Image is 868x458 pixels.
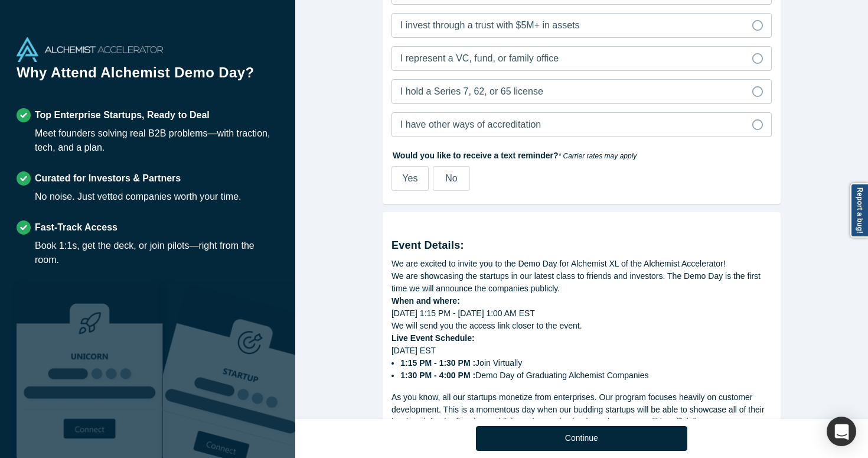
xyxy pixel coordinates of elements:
[400,20,580,30] span: I invest through a trust with $5M+ in assets
[400,371,475,380] strong: 1:30 PM - 4:00 PM :
[35,190,242,204] div: No noise. Just vetted companies worth your time.
[35,222,118,232] strong: Fast-Track Access
[402,173,417,183] span: Yes
[391,145,772,162] label: Would you like to receive a text reminder?
[35,173,181,183] strong: Curated for Investors & Partners
[445,173,457,183] span: No
[17,284,163,458] img: Robust Technologies
[400,357,772,369] li: Join Virtually
[391,307,772,320] div: [DATE] 1:15 PM - [DATE] 1:00 AM EST
[850,183,868,238] a: Report a bug!
[559,152,637,160] em: * Carrier rates may apply
[35,126,279,155] div: Meet founders solving real B2B problems—with traction, tech, and a plan.
[163,284,309,458] img: Prism AI
[17,62,279,92] h1: Why Attend Alchemist Demo Day?
[391,333,475,343] strong: Live Event Schedule:
[391,320,772,332] div: We will send you the access link closer to the event.
[391,296,460,306] strong: When and where:
[391,270,772,295] div: We are showcasing the startups in our latest class to friends and investors. The Demo Day is the ...
[391,345,772,382] div: [DATE] EST
[391,239,464,251] strong: Event Details:
[400,119,541,129] span: I have other ways of accreditation
[400,53,559,63] span: I represent a VC, fund, or family office
[476,426,687,451] button: Continue
[17,37,163,62] img: Alchemist Accelerator Logo
[35,110,210,120] strong: Top Enterprise Startups, Ready to Deal
[400,86,543,96] span: I hold a Series 7, 62, or 65 license
[400,358,475,368] strong: 1:15 PM - 1:30 PM :
[35,239,279,267] div: Book 1:1s, get the deck, or join pilots—right from the room.
[391,258,772,270] div: We are excited to invite you to the Demo Day for Alchemist XL of the Alchemist Accelerator!
[400,369,772,382] li: Demo Day of Graduating Alchemist Companies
